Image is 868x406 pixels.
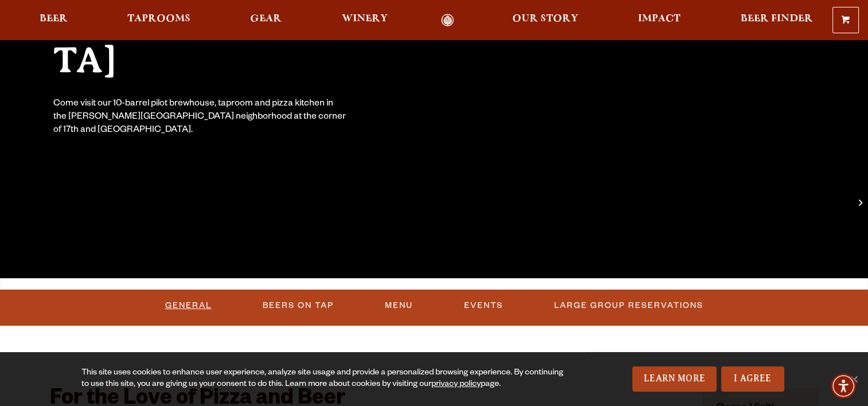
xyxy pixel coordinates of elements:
[512,14,578,24] span: Our Story
[40,14,68,24] span: Beer
[740,14,812,24] span: Beer Finder
[431,380,481,389] a: privacy policy
[53,98,347,138] div: Come visit our 10-barrel pilot brewhouse, taproom and pizza kitchen in the [PERSON_NAME][GEOGRAPH...
[380,292,418,319] a: Menu
[32,14,75,27] a: Beer
[460,292,508,319] a: Events
[342,14,388,24] span: Winery
[120,14,198,27] a: Taprooms
[334,14,395,27] a: Winery
[426,14,469,27] a: Odell Home
[632,366,717,392] a: Learn More
[505,14,586,27] a: Our Story
[733,14,820,27] a: Beer Finder
[81,368,568,391] div: This site uses cookies to enhance user experience, analyze site usage and provide a personalized ...
[638,14,680,24] span: Impact
[161,292,216,319] a: General
[243,14,289,27] a: Gear
[831,373,856,399] div: Accessibility Menu
[630,14,688,27] a: Impact
[250,14,282,24] span: Gear
[550,292,708,319] a: Large Group Reservations
[258,292,338,319] a: Beers On Tap
[127,14,190,24] span: Taprooms
[721,366,784,392] a: I Agree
